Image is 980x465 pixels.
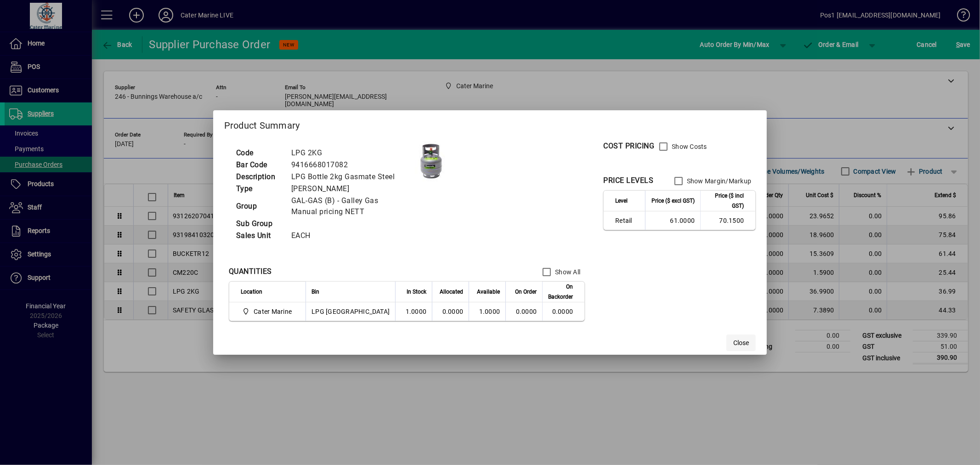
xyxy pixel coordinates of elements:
[232,159,287,171] td: Bar Code
[548,282,573,302] span: On Backorder
[395,302,432,321] td: 1.0000
[733,338,749,348] span: Close
[241,287,262,297] span: Location
[726,335,756,351] button: Close
[706,191,744,211] span: Price ($ incl GST)
[440,287,463,297] span: Allocated
[232,195,287,218] td: Group
[312,287,319,297] span: Bin
[685,176,752,186] label: Show Margin/Markup
[615,216,640,225] span: Retail
[603,141,654,152] div: COST PRICING
[229,266,272,277] div: QUANTITIES
[407,287,426,297] span: In Stock
[615,196,628,206] span: Level
[645,211,700,230] td: 61.0000
[700,211,755,230] td: 70.1500
[553,267,580,277] label: Show All
[241,306,296,317] span: Cater Marine
[287,159,408,171] td: 9416668017082
[603,175,653,186] div: PRICE LEVELS
[232,218,287,230] td: Sub Group
[232,230,287,242] td: Sales Unit
[232,183,287,195] td: Type
[213,110,767,137] h2: Product Summary
[287,147,408,159] td: LPG 2KG
[232,171,287,183] td: Description
[469,302,505,321] td: 1.0000
[287,171,408,183] td: LPG Bottle 2kg Gasmate Steel
[287,195,408,218] td: GAL-GAS (B) - Galley Gas Manual pricing NETT
[542,302,584,321] td: 0.0000
[408,137,454,183] img: contain
[670,142,707,151] label: Show Costs
[515,287,537,297] span: On Order
[432,302,469,321] td: 0.0000
[651,196,695,206] span: Price ($ excl GST)
[306,302,395,321] td: LPG [GEOGRAPHIC_DATA]
[232,147,287,159] td: Code
[287,230,408,242] td: EACH
[477,287,500,297] span: Available
[254,307,292,316] span: Cater Marine
[516,308,537,315] span: 0.0000
[287,183,408,195] td: [PERSON_NAME]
